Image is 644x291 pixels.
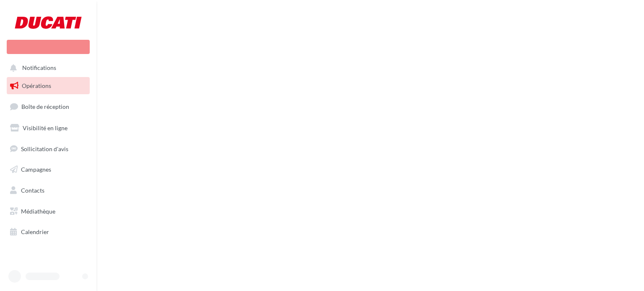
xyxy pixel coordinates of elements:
a: Opérations [5,77,91,95]
span: Campagnes [21,166,51,173]
a: Sollicitation d'avis [5,140,91,158]
span: Calendrier [21,228,49,235]
span: Boîte de réception [21,103,69,110]
a: Contacts [5,182,91,199]
div: Nouvelle campagne [7,40,90,54]
span: Médiathèque [21,208,55,215]
a: Campagnes [5,161,91,178]
span: Sollicitation d'avis [21,145,68,152]
a: Médiathèque [5,203,91,220]
span: Opérations [22,82,51,89]
span: Contacts [21,187,44,194]
span: Visibilité en ligne [23,124,68,131]
a: Visibilité en ligne [5,119,91,137]
a: Boîte de réception [5,98,91,116]
span: Notifications [22,64,56,72]
a: Calendrier [5,223,91,241]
